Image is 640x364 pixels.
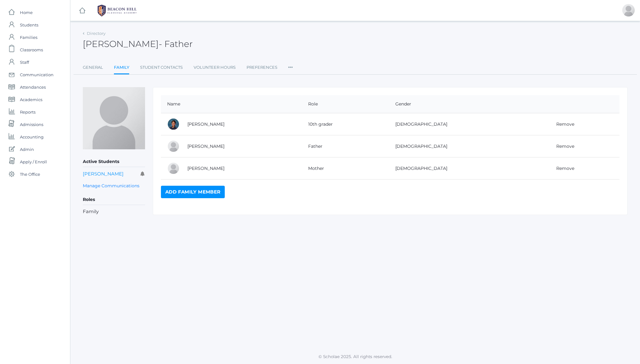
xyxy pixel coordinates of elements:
[389,157,550,180] td: [DEMOGRAPHIC_DATA]
[187,143,224,149] a: [PERSON_NAME]
[389,113,550,135] td: [DEMOGRAPHIC_DATA]
[83,182,139,189] a: Manage Communications
[20,31,37,44] span: Families
[302,135,389,157] td: Father
[20,56,29,68] span: Staff
[20,68,54,81] span: Communication
[70,353,640,360] p: © Scholae 2025. All rights reserved.
[20,143,34,156] span: Admin
[83,156,145,167] h5: Active Students
[20,44,43,56] span: Classrooms
[20,19,38,31] span: Students
[389,95,550,113] th: Gender
[161,186,225,198] a: Add Family Member
[556,166,574,171] a: Remove
[194,61,236,74] a: Volunteer Hours
[556,143,574,149] a: Remove
[187,121,224,127] a: [PERSON_NAME]
[20,93,42,106] span: Academics
[94,3,140,18] img: BHCALogos-05-308ed15e86a5a0abce9b8dd61676a3503ac9727e845dece92d48e8588c001991.png
[167,118,180,130] div: Patrick Ortega
[247,61,277,74] a: Preferences
[20,131,44,143] span: Accounting
[83,61,103,74] a: General
[622,4,635,16] div: Jason Roberts
[83,171,124,177] a: [PERSON_NAME]
[302,157,389,180] td: Mother
[161,95,302,113] th: Name
[389,135,550,157] td: [DEMOGRAPHIC_DATA]
[159,39,193,49] span: - Father
[20,106,35,118] span: Reports
[556,121,574,127] a: Remove
[20,118,43,131] span: Admissions
[83,87,145,149] img: Patrick Ortega
[83,194,145,205] h5: Roles
[20,6,33,19] span: Home
[83,39,193,49] h2: [PERSON_NAME]
[83,208,145,215] li: Family
[167,162,180,175] div: Auxiliadora Martinez
[140,171,145,176] i: Receives communications for this student
[140,61,183,74] a: Student Contacts
[187,166,224,171] a: [PERSON_NAME]
[167,140,180,152] div: Patrick Ortega
[20,156,47,168] span: Apply / Enroll
[302,113,389,135] td: 10th grader
[20,168,40,180] span: The Office
[20,81,46,93] span: Attendances
[87,31,106,36] a: Directory
[302,95,389,113] th: Role
[114,61,129,75] a: Family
